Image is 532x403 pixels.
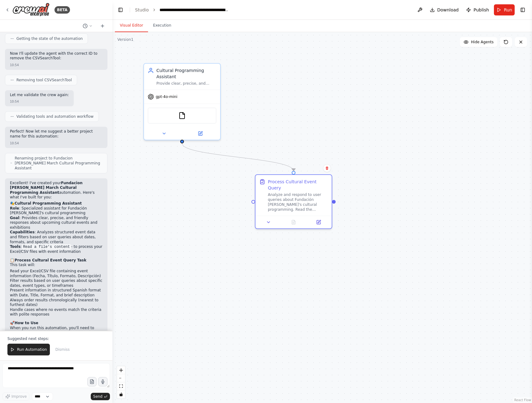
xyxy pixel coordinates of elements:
strong: Process Cultural Event Query Task [15,258,86,262]
img: FileReadTool [178,112,186,119]
li: : - to process your Excel/CSV files with event information [10,244,102,254]
button: Hide Agents [460,37,497,47]
button: Switch to previous chat [80,22,95,30]
p: When you run this automation, you'll need to provide: [10,326,102,335]
span: Getting the state of the automation [16,36,83,41]
button: zoom out [117,374,125,382]
div: 10:54 [10,141,19,146]
button: Publish [464,4,491,15]
button: Send [91,393,110,400]
li: Present information in structured Spanish format with Date, Title, Format, and brief description [10,288,102,298]
p: This task will: [10,263,102,268]
div: Version 1 [117,37,133,42]
strong: Role [10,206,19,210]
div: Cultural Programming AssistantProvide clear, precise, and friendly responses about upcoming cultu... [143,63,221,140]
span: Renaming project to Fundacion [PERSON_NAME] March Cultural Programming Assistant [15,156,102,171]
strong: Fundacion [PERSON_NAME] March Cultural Programming Assistant [10,181,82,195]
div: Process Cultural Event QueryAnalyze and respond to user queries about Fundación [PERSON_NAME]'s c... [255,174,332,229]
a: Studio [135,7,149,12]
li: : Provides clear, precise, and friendly responses about upcoming cultural events and exhibitions [10,216,102,230]
p: Perfect! Now let me suggest a better project name for this automation: [10,129,102,139]
h2: 🚀 [10,321,102,326]
img: Logo [12,3,50,17]
span: gpt-4o-mini [156,94,177,99]
button: Open in side panel [183,130,218,137]
g: Edge from d3b3b3cd-4d24-4274-9d1c-c6098acbe577 to 28b06ec6-4e15-479d-b6cb-86f608bc5a9c [179,143,297,171]
button: Visual Editor [115,19,148,32]
div: 10:54 [10,99,19,104]
span: Validating tools and automation workflow [16,114,94,119]
h2: 📋 [10,258,102,263]
h2: 🎭 [10,201,102,206]
a: React Flow attribution [514,398,531,402]
code: Read a file's content [22,244,71,250]
button: fit view [117,382,125,390]
button: Delete node [323,164,331,172]
strong: Goal [10,216,19,220]
p: Excellent! I've created your automation. Here's what I've built for you: [10,181,102,200]
strong: How to Use [15,321,38,325]
li: Always order results chronologically (nearest to furthest dates) [10,298,102,308]
button: Start a new chat [98,22,107,30]
p: Now I'll update the agent with the correct ID to remove the CSVSearchTool: [10,51,102,61]
strong: Cultural Programming Assistant [15,201,82,206]
button: No output available [281,218,307,226]
span: Run Automation [17,347,47,352]
div: Analyze and respond to user queries about Fundación [PERSON_NAME]'s cultural programming. Read th... [268,192,328,212]
button: Click to speak your automation idea [98,377,107,386]
span: Publish [473,7,489,13]
button: Dismiss [52,344,73,355]
div: React Flow controls [117,366,125,398]
li: Read your Excel/CSV file containing event information (Fecha, Título, Formato, Descripción) [10,269,102,278]
span: Send [93,394,102,399]
div: Cultural Programming Assistant [156,67,216,80]
div: BETA [55,6,70,14]
button: Download [427,4,461,15]
button: Improve [2,392,29,401]
button: zoom in [117,366,125,374]
div: Provide clear, precise, and friendly responses about upcoming cultural events and exhibitions at ... [156,81,216,86]
span: Improve [11,394,27,399]
nav: breadcrumb [135,7,229,13]
button: Execution [148,19,176,32]
span: Dismiss [55,347,70,352]
li: : Specialized assistant for Fundación [PERSON_NAME]'s cultural programming [10,206,102,216]
button: Show right sidebar [518,6,527,14]
div: 10:54 [10,63,19,67]
button: Upload files [87,377,97,386]
span: Download [437,7,459,13]
button: Hide left sidebar [116,6,125,14]
button: Open in side panel [308,218,329,226]
div: Process Cultural Event Query [268,179,328,191]
strong: Tools [10,244,20,249]
button: Run Automation [7,344,50,355]
button: toggle interactivity [117,390,125,398]
span: Run [504,7,512,13]
li: : Analyzes structured event data and filters based on user queries about dates, formats, and spec... [10,230,102,244]
span: Removing tool CSVSearchTool [16,78,72,83]
button: Run [494,4,515,15]
li: Filter results based on user queries about specific dates, event types, or timeframes [10,278,102,288]
p: Suggested next steps: [7,336,105,341]
p: Let me validate the crew again: [10,93,69,98]
li: Handle cases where no events match the criteria with polite responses [10,308,102,317]
strong: Capabilities [10,230,35,234]
span: Hide Agents [471,40,494,45]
